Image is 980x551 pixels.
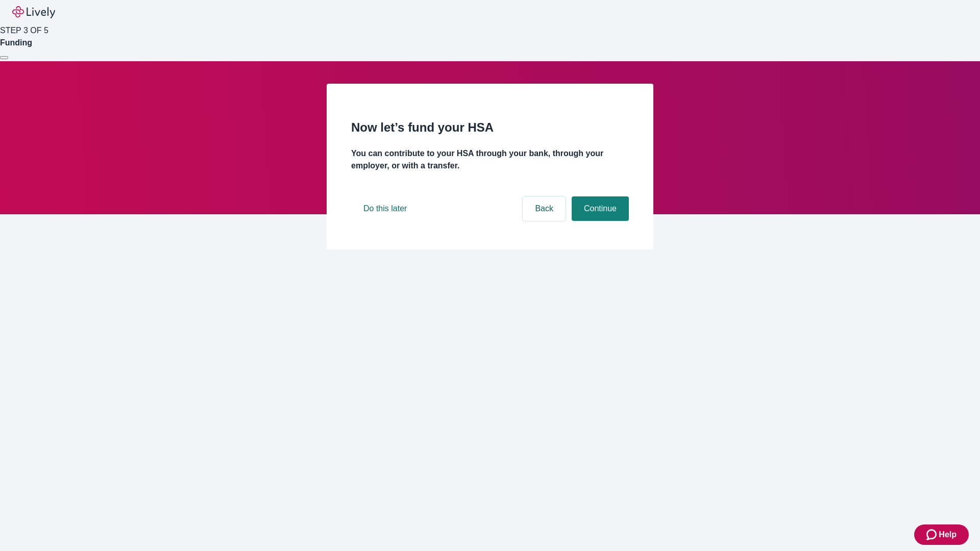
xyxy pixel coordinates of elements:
img: Lively [12,6,55,18]
span: Help [939,529,957,541]
h4: You can contribute to your HSA through your bank, through your employer, or with a transfer. [351,147,629,172]
button: Back [523,196,566,221]
button: Zendesk support iconHelp [914,524,969,545]
button: Continue [572,196,629,221]
button: Do this later [351,196,419,221]
h2: Now let’s fund your HSA [351,118,629,137]
svg: Zendesk support icon [926,529,939,541]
